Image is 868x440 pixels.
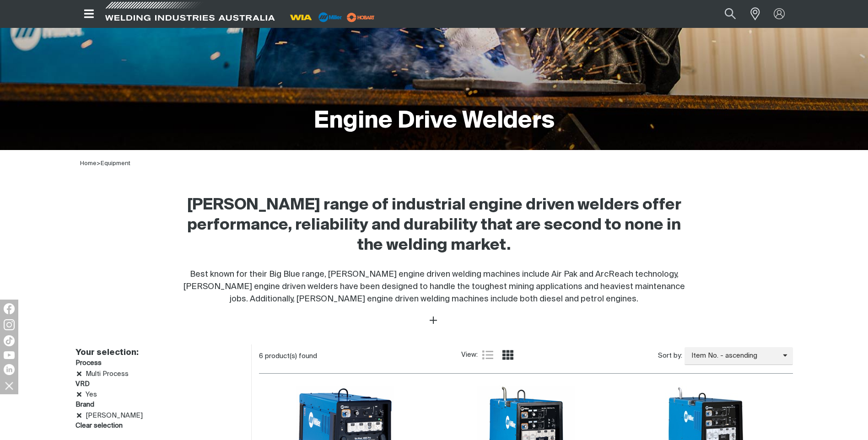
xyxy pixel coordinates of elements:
span: Multi Process [86,369,129,379]
img: YouTube [4,351,15,359]
img: hide socials [1,378,17,393]
span: Best known for their Big Blue range, [PERSON_NAME] engine driven welding machines include Air Pak... [183,270,685,303]
div: 6 [259,352,462,361]
li: Multi Process [75,369,244,379]
span: Yes [86,390,97,399]
img: Facebook [4,303,15,314]
a: List view [482,349,493,360]
a: Remove Miller [76,412,83,419]
button: Search products [715,4,746,24]
span: Item No. - ascending [685,351,783,361]
h2: Your selection: [75,348,240,358]
a: miller [344,14,377,21]
h2: [PERSON_NAME] range of industrial engine driven welders offer performance, reliability and durabi... [176,195,692,256]
img: Instagram [4,319,15,330]
span: > [97,161,101,166]
section: Product list controls [259,344,793,368]
h3: VRD [75,379,244,390]
span: product(s) found [265,353,317,360]
h3: Brand [75,400,244,410]
a: Remove Yes [76,391,83,398]
span: Sort by: [658,351,682,361]
li: Yes [75,389,244,400]
input: Product name or item number... [703,4,745,24]
h3: Process [75,358,244,369]
a: Clear filters selection [75,421,123,431]
li: Miller [75,410,244,421]
span: Miller [86,411,143,420]
img: TikTok [4,335,15,346]
a: Home [80,161,97,166]
a: Equipment [101,161,130,166]
img: miller [344,11,377,24]
img: LinkedIn [4,364,15,375]
a: Remove Multi Process [76,370,83,377]
span: View: [461,350,478,360]
h1: Engine Drive Welders [314,107,555,136]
